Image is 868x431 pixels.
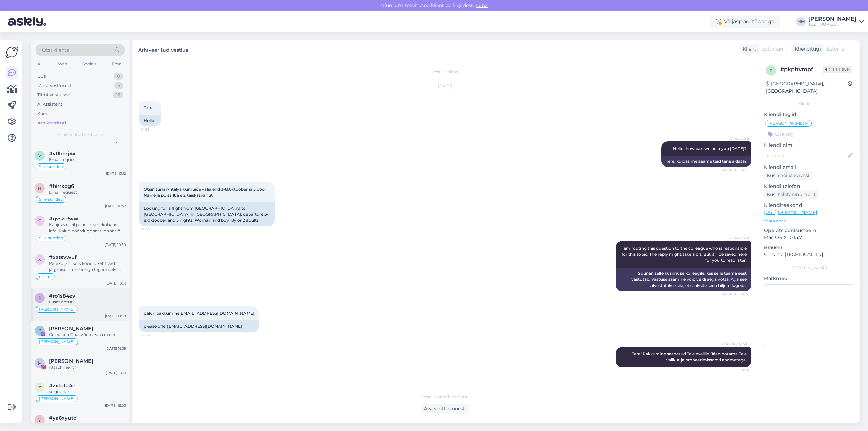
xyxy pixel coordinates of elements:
[141,127,166,132] span: 14:35
[768,121,804,125] span: [PERSON_NAME]
[764,129,854,139] input: Lisa tag
[49,364,126,370] div: Attachment
[167,324,242,329] a: [EMAIL_ADDRESS][DOMAIN_NAME]
[764,218,854,224] p: Vaata edasi ...
[105,203,126,209] div: [DATE] 10:52
[764,244,854,251] p: Brauser
[39,236,63,240] span: Sille suhtleb
[808,22,856,27] div: TEZ TOUR OÜ
[39,197,63,201] span: Sille suhtleb
[37,82,71,89] div: Minu vestlused
[764,202,854,209] p: Klienditeekond
[422,394,469,400] span: Vestlus on arhiveeritud
[720,341,749,347] span: [PERSON_NAME]
[49,389,126,395] div: selge aitäh
[49,293,75,299] span: #ro1s84zv
[38,417,41,423] span: y
[113,92,123,98] div: 12
[764,265,854,271] div: [PERSON_NAME]
[764,227,854,234] p: Operatsioonisüsteem
[37,120,66,126] div: Arhiveeritud
[621,246,748,263] span: I am routing this question to the colleague who is responsible for this topic. The reply might ta...
[49,183,74,189] span: #hirrxcg6
[139,83,751,89] div: [DATE]
[37,110,47,117] div: Kõik
[38,153,41,158] span: v
[179,311,254,316] a: [EMAIL_ADDRESS][DOMAIN_NAME]
[57,60,68,68] div: Web
[724,368,749,373] span: 18:01
[770,68,773,73] span: p
[827,45,847,53] span: Estonian
[764,142,854,149] p: Kliendi nimi
[49,260,126,273] div: Paraku jah, kõik koodid kehtivad järgmise broneeringu tegemiseks. Kood kehtib 1 aasta.
[39,340,75,344] span: [PERSON_NAME]
[105,242,126,247] div: [DATE] 10:50
[724,236,749,241] span: AI Assistent
[38,295,41,300] span: r
[39,275,52,279] span: online
[808,16,856,22] div: [PERSON_NAME]
[792,45,821,53] div: Klienditugi
[49,189,126,195] div: Email request
[710,16,780,28] div: Väljaspool tööaega
[823,66,852,73] span: Offline
[105,313,126,318] div: [DATE] 19:50
[723,292,749,297] span: Nähtud ✓ 14:36
[764,111,854,118] p: Kliendi tag'id
[105,403,126,408] div: [DATE] 18:03
[616,268,751,291] div: Suunan selle küsimuse kolleegile, kes selle teema eest vastutab. Vastuse saamine võib veidi aega ...
[114,82,123,89] div: 5
[39,165,63,169] span: Sille suhtleb
[144,311,254,316] span: palun pakkumine
[723,168,749,173] span: Nähtud ✓ 14:35
[764,183,854,190] p: Kliendi telefon
[764,171,812,180] div: Küsi meiliaadressi
[49,254,77,260] span: #xatsvwuf
[49,326,93,332] span: Романова Анжелика
[49,358,93,364] span: Merlin Heinlaid
[740,45,756,53] div: Klient
[39,307,75,311] span: [PERSON_NAME]
[144,105,152,110] span: Tere
[38,185,41,191] span: h
[49,332,126,338] div: Согласна Спасибо вам за ответ
[49,383,75,389] span: #zxtofa4e
[37,73,46,80] div: Uus
[58,132,103,138] span: Arhiveeritud vestlused
[764,152,847,159] input: Lisa nimi
[764,275,854,282] p: Märkmed
[139,320,259,332] div: please offer
[141,332,166,337] span: 14:45
[764,101,854,107] div: Kliendi info
[38,328,41,333] span: Р
[38,360,42,366] span: M
[764,209,817,215] a: [URL][DOMAIN_NAME]
[474,2,490,8] span: Luba
[105,346,126,351] div: [DATE] 19:39
[139,115,161,126] div: Hello
[106,370,126,375] div: [DATE] 18:41
[780,65,823,74] div: # pkpbvmpf
[764,234,854,241] p: Mac OS X 10.15.7
[764,164,854,171] p: Kliendi email
[39,397,75,401] span: [PERSON_NAME]
[49,299,126,305] div: Ilusat õhtut!
[796,17,806,26] div: NM
[114,73,123,80] div: 0
[38,218,41,223] span: g
[808,16,864,27] a: [PERSON_NAME]TEZ TOUR OÜ
[144,187,267,198] span: Otsin türki Antalya kuni Side väljalend 3-8.0ktoober ja 5 ööd. Naine ja poiss 18a e 2 täiskasvanut
[38,257,41,262] span: x
[36,60,44,68] div: All
[49,157,126,163] div: Email request
[37,101,62,108] div: AI Assistent
[81,60,98,68] div: Socials
[106,281,126,286] div: [DATE] 10:31
[49,216,78,222] span: #gvsze6vw
[762,45,783,53] span: Estonian
[421,404,469,413] div: Ava vestlus uuesti
[5,46,18,59] img: Askly Logo
[106,171,126,176] div: [DATE] 13:12
[111,60,125,68] div: Email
